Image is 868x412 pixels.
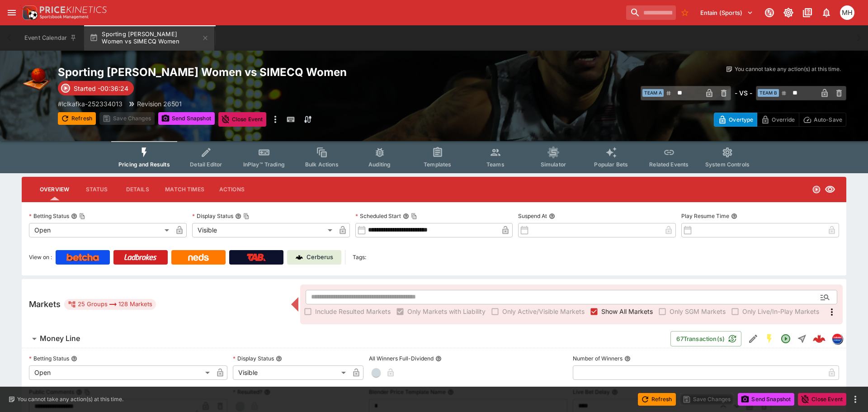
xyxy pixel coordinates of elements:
button: Status [76,179,117,200]
a: Cerberus [287,250,341,265]
img: Ladbrokes [124,254,157,261]
div: Michael Hutchinson [840,5,854,20]
img: Sportsbook Management [40,15,89,19]
button: Refresh [638,393,676,406]
span: Only Live/In-Play Markets [742,307,819,316]
p: Play Resume Time [681,212,729,220]
p: Betting Status [29,212,69,220]
img: lclkafka [832,334,842,344]
button: Display Status [276,355,282,362]
button: open drawer [4,5,20,21]
p: Display Status [192,212,233,220]
button: Open [817,289,833,305]
p: You cannot take any action(s) at this time. [735,65,841,73]
h6: Money Line [40,334,80,343]
button: Michael Hutchinson [837,3,857,23]
p: Betting Status [29,355,69,362]
div: lclkafka [832,333,843,344]
p: You cannot take any action(s) at this time. [17,395,123,403]
button: Sporting [PERSON_NAME] Women vs SIMECQ Women [84,25,214,51]
button: Scheduled StartCopy To Clipboard [403,213,409,219]
span: Detail Editor [190,161,222,168]
span: Show All Markets [601,307,653,316]
svg: More [826,307,837,317]
div: 25 Groups 128 Markets [68,299,152,310]
button: Send Snapshot [158,112,215,125]
button: All Winners Full-Dividend [435,355,442,362]
p: Display Status [233,355,274,362]
label: Tags: [353,250,366,265]
button: Copy To Clipboard [411,213,417,219]
button: Actions [212,179,252,200]
label: View on : [29,250,52,265]
h6: - VS - [735,88,752,98]
button: Overtype [714,113,757,127]
p: Overtype [729,115,753,124]
div: Visible [233,365,349,380]
span: Teams [486,161,505,168]
p: All Winners Full-Dividend [369,355,434,362]
button: Details [117,179,158,200]
button: Edit Detail [745,331,761,347]
button: Money Line [22,330,670,348]
button: Event Calendar [19,25,82,51]
span: Related Events [649,161,689,168]
img: PriceKinetics Logo [20,4,38,22]
div: Open [29,365,213,380]
button: SGM Enabled [761,331,778,347]
button: Auto-Save [799,113,846,127]
div: Start From [714,113,846,127]
p: Scheduled Start [355,212,401,220]
h2: Copy To Clipboard [58,65,452,79]
div: Visible [192,223,335,237]
button: Overview [33,179,76,200]
span: Team A [642,89,664,97]
button: Open [778,331,794,347]
p: Copy To Clipboard [58,99,123,109]
img: Neds [188,254,208,261]
button: Copy To Clipboard [243,213,250,219]
button: Toggle light/dark mode [780,5,797,21]
button: No Bookmarks [678,5,692,20]
button: Match Times [158,179,212,200]
p: Revision 26501 [137,99,182,109]
button: Display StatusCopy To Clipboard [235,213,241,219]
button: Straight [794,331,810,347]
svg: Open [812,185,821,194]
p: Started -00:36:24 [74,84,128,93]
h5: Markets [29,299,61,309]
span: Only Markets with Liability [407,307,486,316]
span: Only Active/Visible Markets [502,307,585,316]
img: TabNZ [247,254,266,261]
button: Close Event [218,112,267,127]
button: Documentation [799,5,816,21]
span: Popular Bets [594,161,628,168]
p: Cerberus [307,253,333,262]
span: Templates [424,161,451,168]
p: Number of Winners [573,355,623,362]
p: Suspend At [518,212,547,220]
button: Betting Status [71,355,77,362]
img: PriceKinetics [40,6,107,13]
img: Cerberus [296,254,303,261]
span: Only SGM Markets [670,307,726,316]
button: Number of Winners [624,355,631,362]
span: Include Resulted Markets [315,307,391,316]
img: logo-cerberus--red.svg [813,332,826,345]
button: more [270,112,281,127]
a: 4d6df7e5-49df-4ae8-a9c9-85ae50cd4121 [810,330,828,348]
button: Override [757,113,799,127]
button: Betting StatusCopy To Clipboard [71,213,77,219]
div: Open [29,223,172,237]
p: Override [772,115,795,124]
button: Refresh [58,112,96,125]
button: Suspend At [549,213,555,219]
button: Play Resume Time [731,213,737,219]
p: Auto-Save [814,115,842,124]
button: 67Transaction(s) [670,331,741,346]
svg: Open [780,333,791,344]
div: Event type filters [111,141,757,173]
span: Simulator [541,161,566,168]
span: Auditing [368,161,391,168]
span: Bulk Actions [305,161,339,168]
